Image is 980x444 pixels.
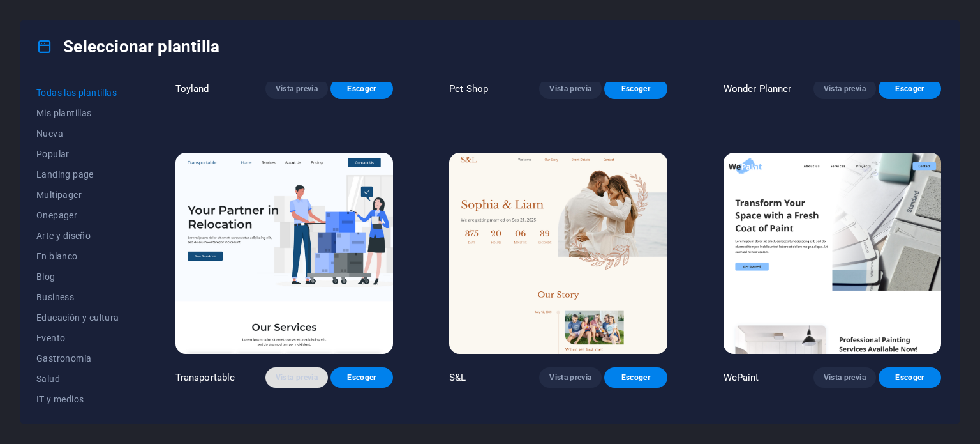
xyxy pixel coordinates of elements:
button: Vista previa [813,79,876,99]
button: Vista previa [539,367,602,388]
button: Escoger [330,367,393,388]
span: IT y medios [36,394,119,404]
p: Pet Shop [449,82,488,95]
span: Multipager [36,190,119,200]
span: Vista previa [276,84,318,94]
button: Nueva [36,123,119,144]
button: Escoger [604,367,667,388]
button: Escoger [879,79,941,99]
span: Gastronomía [36,353,119,364]
span: Evento [36,333,119,343]
h4: Seleccionar plantilla [36,36,219,57]
span: Popular [36,149,119,159]
span: Nueva [36,128,119,139]
span: Arte y diseño [36,231,119,241]
img: S&L [449,153,667,354]
span: Escoger [341,84,383,94]
button: Multipager [36,185,119,205]
span: Vista previa [549,372,591,383]
button: Arte y diseño [36,226,119,246]
span: Escoger [614,372,657,383]
span: En blanco [36,251,119,261]
span: Educación y cultura [36,312,119,323]
span: Escoger [889,372,931,383]
span: Vista previa [276,372,318,383]
button: Mis plantillas [36,103,119,123]
span: Escoger [889,84,931,94]
p: Wonder Planner [724,82,792,95]
button: Evento [36,328,119,348]
p: Toyland [175,82,209,95]
button: Gastronomía [36,348,119,369]
span: Vista previa [824,84,866,94]
span: Blog [36,272,119,282]
span: Salud [36,374,119,384]
button: Escoger [879,367,941,388]
span: Escoger [614,84,657,94]
span: Todas las plantillas [36,88,119,98]
span: Vista previa [549,84,591,94]
p: Transportable [175,371,235,384]
span: Vista previa [824,372,866,383]
button: En blanco [36,246,119,266]
span: Landing page [36,169,119,180]
button: IT y medios [36,389,119,410]
span: Onepager [36,210,119,220]
button: Todas las plantillas [36,82,119,103]
img: WePaint [724,153,941,354]
button: Vista previa [265,367,328,388]
p: S&L [449,371,466,384]
button: Escoger [330,79,393,99]
button: Vista previa [539,79,602,99]
p: WePaint [724,371,759,384]
button: Vista previa [265,79,328,99]
button: Onepager [36,205,119,226]
span: Escoger [341,372,383,383]
button: Business [36,287,119,307]
button: Popular [36,144,119,164]
button: Blog [36,266,119,287]
button: Landing page [36,164,119,185]
button: Salud [36,369,119,389]
button: Vista previa [813,367,876,388]
span: Mis plantillas [36,108,119,118]
button: Educación y cultura [36,307,119,328]
button: Escoger [604,79,667,99]
span: Business [36,292,119,302]
img: Transportable [175,153,393,354]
